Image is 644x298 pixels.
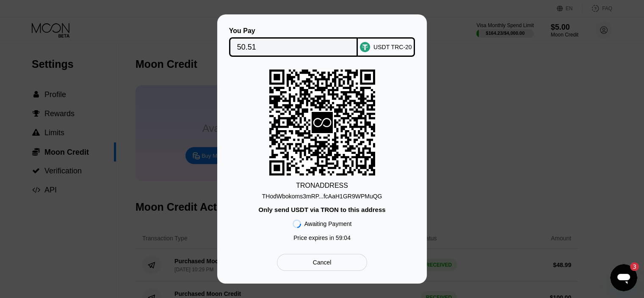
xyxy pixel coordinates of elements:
[610,264,637,291] iframe: Кнопка, открывающая окно обмена сообщениями; непрочитанных сообщений: 3
[262,193,382,200] div: THodWbokoms3mRP...fcAaH1GR9WPMuQG
[262,189,382,200] div: THodWbokoms3mRP...fcAaH1GR9WPMuQG
[336,234,351,241] span: 59 : 04
[293,234,351,241] div: Price expires in
[304,220,352,227] div: Awaiting Payment
[277,254,367,271] div: Cancel
[313,259,332,266] div: Cancel
[622,262,639,271] iframe: Число непрочитанных сообщений
[373,44,412,50] div: USDT TRC-20
[230,27,414,57] div: You PayUSDT TRC-20
[229,27,358,35] div: You Pay
[296,182,348,189] div: TRON ADDRESS
[258,206,385,213] div: Only send USDT via TRON to this address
